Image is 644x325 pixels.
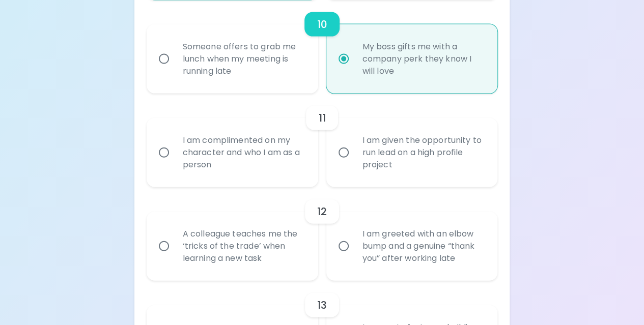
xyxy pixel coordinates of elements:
div: I am complimented on my character and who I am as a person [175,122,313,183]
div: I am greeted with an elbow bump and a genuine “thank you” after working late [354,216,492,277]
div: A colleague teaches me the ‘tricks of the trade’ when learning a new task [175,216,313,277]
div: choice-group-check [147,94,498,187]
div: My boss gifts me with a company perk they know I will love [354,28,492,90]
h6: 12 [317,203,327,220]
div: Someone offers to grab me lunch when my meeting is running late [175,28,313,90]
div: I am given the opportunity to run lead on a high profile project [354,122,492,183]
h6: 11 [318,110,325,126]
h6: 13 [317,297,327,313]
div: choice-group-check [147,187,498,281]
h6: 10 [317,16,327,33]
